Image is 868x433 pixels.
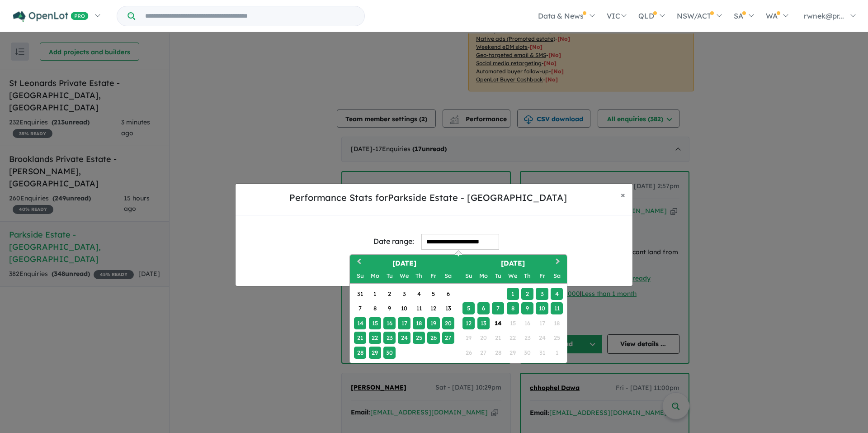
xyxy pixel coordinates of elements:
[354,332,366,344] div: Choose Sunday, September 21st, 2025
[350,258,458,269] h2: [DATE]
[492,317,504,329] div: Choose Tuesday, October 14th, 2025
[551,270,563,282] div: Saturday
[413,302,425,314] div: Choose Thursday, September 11th, 2025
[383,288,396,300] div: Choose Tuesday, September 2nd, 2025
[521,347,533,359] div: Not available Thursday, October 30th, 2025
[137,6,363,26] input: Try estate name, suburb, builder or developer
[369,347,381,359] div: Choose Monday, September 29th, 2025
[492,332,504,344] div: Not available Tuesday, October 21st, 2025
[354,302,366,314] div: Choose Sunday, September 7th, 2025
[442,302,454,314] div: Choose Saturday, September 13th, 2025
[461,286,564,360] div: Month October, 2025
[804,11,844,20] span: rwnek@pr...
[507,347,519,359] div: Not available Wednesday, October 29th, 2025
[354,317,366,329] div: Choose Sunday, September 14th, 2025
[413,332,425,344] div: Choose Thursday, September 25th, 2025
[354,288,366,300] div: Choose Sunday, August 31st, 2025
[477,347,490,359] div: Not available Monday, October 27th, 2025
[442,288,454,300] div: Choose Saturday, September 6th, 2025
[492,270,504,282] div: Tuesday
[507,332,519,344] div: Not available Wednesday, October 22nd, 2025
[621,190,625,200] span: ×
[427,317,439,329] div: Choose Friday, September 19th, 2025
[477,332,490,344] div: Not available Monday, October 20th, 2025
[521,332,533,344] div: Not available Thursday, October 23rd, 2025
[507,317,519,329] div: Not available Wednesday, October 15th, 2025
[383,302,396,314] div: Choose Tuesday, September 9th, 2025
[13,11,89,22] img: Openlot PRO Logo White
[369,332,381,344] div: Choose Monday, September 22nd, 2025
[398,302,410,314] div: Choose Wednesday, September 10th, 2025
[349,254,567,363] div: Choose Date
[369,317,381,329] div: Choose Monday, September 15th, 2025
[353,286,455,360] div: Month September, 2025
[383,347,396,359] div: Choose Tuesday, September 30th, 2025
[442,317,454,329] div: Choose Saturday, September 20th, 2025
[521,288,533,300] div: Choose Thursday, October 2nd, 2025
[462,347,475,359] div: Not available Sunday, October 26th, 2025
[551,317,563,329] div: Not available Saturday, October 18th, 2025
[477,270,490,282] div: Monday
[427,302,439,314] div: Choose Friday, September 12th, 2025
[536,270,548,282] div: Friday
[462,270,475,282] div: Sunday
[383,317,396,329] div: Choose Tuesday, September 16th, 2025
[477,317,490,329] div: Choose Monday, October 13th, 2025
[413,288,425,300] div: Choose Thursday, September 4th, 2025
[492,347,504,359] div: Not available Tuesday, October 28th, 2025
[398,332,410,344] div: Choose Wednesday, September 24th, 2025
[427,288,439,300] div: Choose Friday, September 5th, 2025
[354,347,366,359] div: Choose Sunday, September 28th, 2025
[536,317,548,329] div: Not available Friday, October 17th, 2025
[413,270,425,282] div: Thursday
[398,317,410,329] div: Choose Wednesday, September 17th, 2025
[536,332,548,344] div: Not available Friday, October 24th, 2025
[521,270,533,282] div: Thursday
[521,317,533,329] div: Not available Thursday, October 16th, 2025
[427,270,439,282] div: Friday
[536,347,548,359] div: Not available Friday, October 31st, 2025
[413,317,425,329] div: Choose Thursday, September 18th, 2025
[507,302,519,314] div: Choose Wednesday, October 8th, 2025
[442,332,454,344] div: Choose Saturday, September 27th, 2025
[462,302,475,314] div: Choose Sunday, October 5th, 2025
[398,288,410,300] div: Choose Wednesday, September 3rd, 2025
[536,302,548,314] div: Choose Friday, October 10th, 2025
[507,270,519,282] div: Wednesday
[369,302,381,314] div: Choose Monday, September 8th, 2025
[442,270,454,282] div: Saturday
[551,332,563,344] div: Not available Saturday, October 25th, 2025
[398,270,410,282] div: Wednesday
[552,256,566,270] button: Next Month
[492,302,504,314] div: Choose Tuesday, October 7th, 2025
[507,288,519,300] div: Choose Wednesday, October 1st, 2025
[369,288,381,300] div: Choose Monday, September 1st, 2025
[462,317,475,329] div: Choose Sunday, October 12th, 2025
[354,270,366,282] div: Sunday
[462,332,475,344] div: Not available Sunday, October 19th, 2025
[383,270,396,282] div: Tuesday
[551,302,563,314] div: Choose Saturday, October 11th, 2025
[351,256,365,270] button: Previous Month
[369,270,381,282] div: Monday
[551,347,563,359] div: Not available Saturday, November 1st, 2025
[427,332,439,344] div: Choose Friday, September 26th, 2025
[536,288,548,300] div: Choose Friday, October 3rd, 2025
[458,258,567,269] h2: [DATE]
[551,288,563,300] div: Choose Saturday, October 4th, 2025
[243,191,613,205] h5: Performance Stats for Parkside Estate - [GEOGRAPHIC_DATA]
[521,302,533,314] div: Choose Thursday, October 9th, 2025
[383,332,396,344] div: Choose Tuesday, September 23rd, 2025
[477,302,490,314] div: Choose Monday, October 6th, 2025
[373,235,414,247] div: Date range:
